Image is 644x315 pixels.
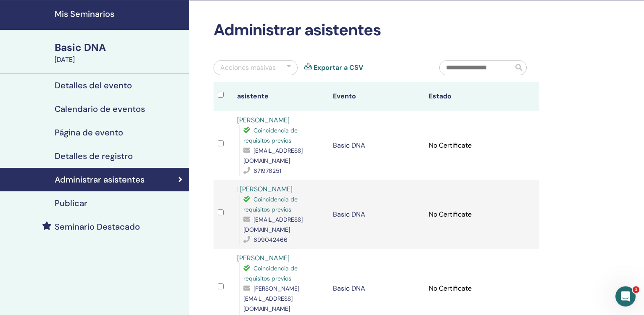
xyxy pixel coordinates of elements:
[243,285,299,312] span: [PERSON_NAME][EMAIL_ADDRESS][DOMAIN_NAME]
[243,147,303,164] span: [EMAIL_ADDRESS][DOMAIN_NAME]
[233,82,329,111] th: asistente
[253,236,288,244] span: 699042466
[237,254,290,262] a: [PERSON_NAME]
[55,127,123,138] h4: Página de evento
[55,198,87,208] h4: Publicar
[55,151,133,161] h4: Detalles de registro
[425,82,520,111] th: Estado
[329,82,425,111] th: Evento
[329,180,425,249] td: Basic DNA
[55,104,145,114] h4: Calendario de eventos
[220,63,276,73] div: Acciones masivas
[633,286,639,293] span: 1
[55,222,140,232] h4: Seminario Destacado
[50,40,189,65] a: Basic DNA[DATE]
[55,55,184,65] div: [DATE]
[55,40,184,55] div: Basic DNA
[243,265,298,282] span: Coincidencia de requisitos previos
[243,196,298,213] span: Coincidencia de requisitos previos
[615,286,636,307] iframe: Intercom live chat
[314,63,363,73] a: Exportar a CSV
[55,80,132,90] h4: Detalles del evento
[55,9,184,19] h4: Mis Seminarios
[237,185,293,193] a: : [PERSON_NAME]
[243,216,303,233] span: [EMAIL_ADDRESS][DOMAIN_NAME]
[243,127,298,144] span: Coincidencia de requisitos previos
[329,111,425,180] td: Basic DNA
[237,116,290,124] a: [PERSON_NAME]
[214,21,539,40] h2: Administrar asistentes
[55,175,145,185] h4: Administrar asistentes
[253,167,281,175] span: 671978251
